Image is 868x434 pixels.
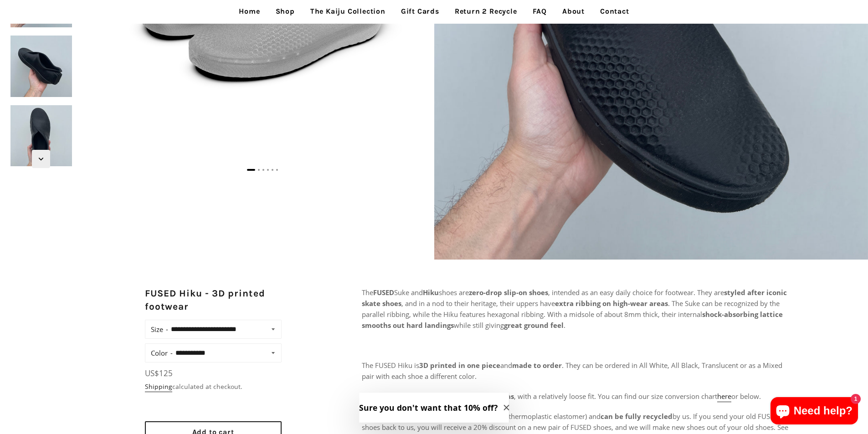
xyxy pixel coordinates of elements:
span: Our shoe , with a relatively loose fit. You can find our size conversion chart or below. [362,392,761,402]
strong: made to order [512,361,562,370]
strong: FUSED [373,288,394,297]
span: Go to slide 5 [272,169,273,171]
span: Go to slide 4 [267,169,269,171]
strong: great ground feel [504,321,564,330]
strong: sizes run similar to Nike and Adidas [391,392,514,401]
span: Go to slide 2 [258,169,260,171]
span: Go to slide 6 [276,169,278,171]
strong: styled after iconic skate shoes [362,288,787,308]
span: US$125 [145,368,173,378]
strong: 3D printed in one piece [419,361,500,370]
p: The Suke and shoes are , intended as an easy daily choice for footwear. They are , and in a nod t... [362,287,796,331]
label: Color [151,347,173,359]
div: calculated at checkout. [145,382,282,392]
span: The FUSED Hiku is and . They can be ordered in All White, All Black, Translucent or as a Mixed pa... [362,361,782,381]
label: Size [151,323,168,336]
a: Shipping [145,382,172,392]
strong: shock-absorbing lattice smooths out hard landings [362,310,783,330]
span: Go to slide 3 [262,169,264,171]
a: here [717,392,731,402]
img: [3D printed Shoes] - lightweight custom 3dprinted shoes sneakers sandals fused footwear [9,34,73,98]
inbox-online-store-chat: Shopify online store chat [768,397,861,427]
strong: can be fully recycled [601,412,673,421]
strong: Hiku [423,288,439,297]
img: [3D printed Shoes] - lightweight custom 3dprinted shoes sneakers sandals fused footwear [9,103,73,168]
strong: extra ribbing on high-wear areas [555,299,668,308]
h2: FUSED Hiku - 3D printed footwear [145,287,290,314]
span: Go to slide 1 [247,169,255,171]
strong: zero-drop slip-on shoes [469,288,548,297]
